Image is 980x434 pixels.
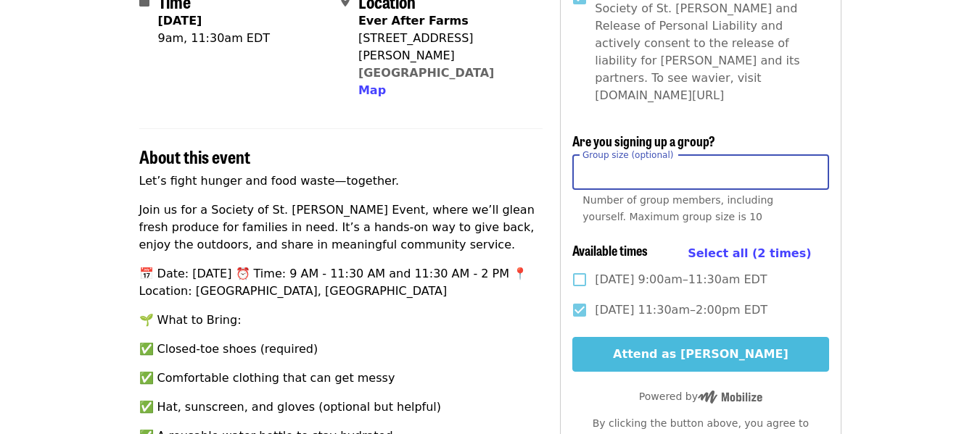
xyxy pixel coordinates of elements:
img: Powered by Mobilize [698,391,762,404]
strong: Ever After Farms [358,14,469,28]
button: Select all (2 times) [688,243,811,264]
input: [object Object] [572,155,828,190]
p: 🌱 What to Bring: [139,312,543,329]
p: ✅ Hat, sunscreen, and gloves (optional but helpful) [139,398,543,416]
p: Let’s fight hunger and food waste—together. [139,172,543,190]
p: 📅 Date: [DATE] ⏰ Time: 9 AM - 11:30 AM and 11:30 AM - 2 PM 📍 Location: [GEOGRAPHIC_DATA], [GEOGRA... [139,265,543,300]
span: Select all (2 times) [688,246,811,260]
span: [DATE] 9:00am–11:30am EDT [595,271,767,288]
p: ✅ Closed-toe shoes (required) [139,341,543,358]
span: Powered by [639,391,762,402]
a: [GEOGRAPHIC_DATA] [358,66,494,80]
p: Join us for a Society of St. [PERSON_NAME] Event, where we’ll glean fresh produce for families in... [139,201,543,254]
p: ✅ Comfortable clothing that can get messy [139,370,543,387]
strong: [DATE] [158,14,202,28]
span: Are you signing up a group? [572,131,715,150]
span: [DATE] 11:30am–2:00pm EDT [595,301,767,319]
span: About this event [139,143,250,169]
div: [STREET_ADDRESS][PERSON_NAME] [358,30,531,64]
span: Number of group members, including yourself. Maximum group size is 10 [582,194,773,222]
span: Map [358,83,386,97]
button: Map [358,82,386,99]
button: Attend as [PERSON_NAME] [572,337,828,372]
span: Available times [572,241,648,259]
div: 9am, 11:30am EDT [158,30,271,47]
span: Group size (optional) [582,149,673,159]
